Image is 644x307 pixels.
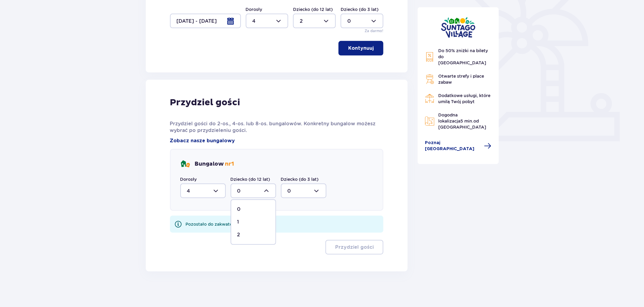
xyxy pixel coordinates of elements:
[341,6,379,12] label: Dziecko (do 3 lat)
[425,140,481,152] span: Poznaj [GEOGRAPHIC_DATA]
[325,240,383,255] button: Przydziel gości
[237,231,240,238] p: 2
[348,45,374,52] p: Kontynuuj
[438,48,488,65] span: Do 50% zniżki na bilety do [GEOGRAPHIC_DATA]
[186,221,275,227] div: Pozostało do zakwaterowania 2 z 6 gości.
[438,113,486,130] span: Dogodna lokalizacja od [GEOGRAPHIC_DATA]
[425,140,492,152] a: Poznaj [GEOGRAPHIC_DATA]
[335,244,374,251] p: Przydziel gości
[425,74,435,84] img: Grill Icon
[180,159,190,169] img: bungalows Icon
[231,176,270,182] label: Dziecko (do 12 lat)
[246,6,262,12] label: Dorosły
[460,119,473,123] span: 5 min.
[438,74,484,85] span: Otwarte strefy i place zabaw
[365,28,383,34] p: Za darmo!
[281,176,319,182] label: Dziecko (do 3 lat)
[293,6,333,12] label: Dziecko (do 12 lat)
[438,93,490,104] span: Dodatkowe usługi, które umilą Twój pobyt
[425,116,435,126] img: Map Icon
[237,206,241,213] p: 0
[195,160,234,168] p: Bungalow
[170,137,235,144] a: Zobacz nasze bungalowy
[237,219,239,225] p: 1
[425,94,435,103] img: Restaurant Icon
[339,41,383,56] button: Kontynuuj
[425,52,435,62] img: Discount Icon
[170,120,384,134] p: Przydziel gości do 2-os., 4-os. lub 8-os. bungalowów. Konkretny bungalow możesz wybrać po przydzi...
[180,176,197,182] label: Dorosły
[170,97,240,108] p: Przydziel gości
[225,160,234,167] span: nr 1
[441,17,475,38] img: Suntago Village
